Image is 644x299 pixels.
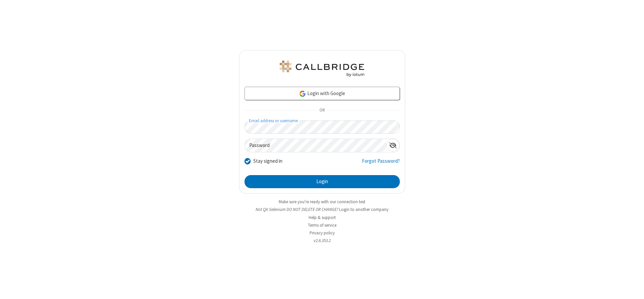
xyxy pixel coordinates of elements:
[239,237,405,244] li: v2.6.353.2
[239,206,405,213] li: Not QA Selenium DO NOT DELETE OR CHANGE?
[278,61,366,77] img: QA Selenium DO NOT DELETE OR CHANGE
[362,157,400,170] a: Forgot Password?
[279,199,365,205] a: Make sure you're ready with our connection test
[253,157,282,165] label: Stay signed in
[317,106,327,115] span: OR
[308,222,336,228] a: Terms of service
[386,139,399,151] div: Show password
[339,206,388,213] button: Login to another company
[310,230,335,236] a: Privacy policy
[245,139,386,152] input: Password
[245,121,400,134] input: Email address or username
[245,87,400,100] a: Login with Google
[245,175,400,189] button: Login
[299,90,306,97] img: google-icon.png
[309,215,336,220] a: Help & support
